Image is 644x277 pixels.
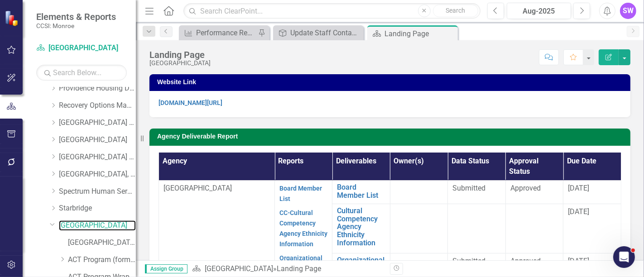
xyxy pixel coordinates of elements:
a: [GEOGRAPHIC_DATA] [59,220,136,231]
a: ACT Program (formerly Project Link) [68,255,136,265]
td: Double-Click to Edit Right Click for Context Menu [332,253,390,277]
a: [GEOGRAPHIC_DATA] (MCOMH Internal) [68,238,136,248]
img: ClearPoint Strategy [4,10,21,27]
span: Assign Group [145,264,187,273]
td: Double-Click to Edit [159,181,275,277]
td: Double-Click to Edit Right Click for Context Menu [332,181,390,204]
div: Landing Page [384,28,456,39]
td: Double-Click to Edit [563,181,621,204]
td: Double-Click to Edit [563,204,621,253]
td: Double-Click to Edit [448,253,505,277]
span: [DATE] [568,257,589,265]
a: [GEOGRAPHIC_DATA] [205,264,273,273]
a: Update Staff Contacts and Website Link on Agency Landing Page [275,27,361,38]
td: Double-Click to Edit [448,204,505,253]
a: Board Member List [279,185,322,202]
p: [GEOGRAPHIC_DATA] [163,183,270,194]
button: SW [620,3,636,19]
input: Search Below... [36,65,127,81]
input: Search ClearPoint... [183,3,481,19]
span: [DATE] [568,184,589,192]
div: Landing Page [277,264,321,273]
span: Submitted [452,257,485,265]
a: Starbridge [59,203,136,214]
span: Approved [510,257,541,265]
span: [DATE] [568,207,589,216]
button: Aug-2025 [507,3,571,19]
a: Organizational Chart [337,256,385,272]
td: Double-Click to Edit [505,253,563,277]
a: Recovery Options Made Easy [59,100,136,111]
a: [DOMAIN_NAME][URL] [159,99,222,106]
td: Double-Click to Edit Right Click for Context Menu [332,204,390,253]
a: [GEOGRAPHIC_DATA], Inc. [59,169,136,180]
div: » [192,264,383,274]
td: Double-Click to Edit [390,253,447,277]
span: Submitted [452,184,485,192]
a: [GEOGRAPHIC_DATA] (RRH) [59,118,136,128]
button: Search [433,5,478,17]
div: Aug-2025 [510,6,568,17]
small: CCSI: Monroe [36,22,116,29]
h3: Website Link [157,79,626,86]
a: Providence Housing Development Corporation [59,83,136,94]
a: Spectrum Human Services, Inc. [59,186,136,197]
span: Search [446,7,465,14]
td: Double-Click to Edit [275,181,332,277]
a: Performance Report [181,27,256,38]
iframe: Intercom live chat [613,246,635,268]
td: Double-Click to Edit [448,181,505,204]
a: [GEOGRAPHIC_DATA] [36,43,127,53]
td: Double-Click to Edit [505,204,563,253]
a: Organizational Chart [279,254,322,272]
span: Elements & Reports [36,11,116,22]
td: Double-Click to Edit [390,181,447,204]
div: [GEOGRAPHIC_DATA] [149,60,211,67]
h3: Agency Deliverable Report [157,133,626,140]
div: Performance Report [196,27,256,38]
div: Update Staff Contacts and Website Link on Agency Landing Page [290,27,361,38]
span: Approved [510,184,541,192]
a: Cultural Competency Agency Ethnicity Information [337,207,385,247]
a: [GEOGRAPHIC_DATA] (RRH) [59,152,136,162]
a: CC-Cultural Competency Agency Ethnicity Information [279,209,327,248]
td: Double-Click to Edit [505,181,563,204]
a: [GEOGRAPHIC_DATA] [59,135,136,145]
a: Board Member List [337,183,385,199]
td: Double-Click to Edit [390,204,447,253]
div: Landing Page [149,50,211,60]
td: Double-Click to Edit [563,253,621,277]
